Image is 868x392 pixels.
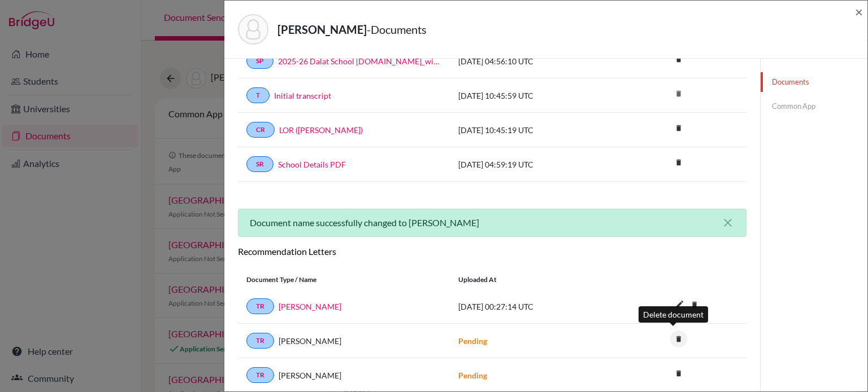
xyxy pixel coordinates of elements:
a: [PERSON_NAME] [279,301,341,312]
i: delete [670,331,687,347]
a: delete [670,156,687,171]
i: delete [670,365,687,382]
a: CR [246,122,275,138]
a: delete [686,298,703,313]
span: [PERSON_NAME] [279,369,341,381]
a: 2025-26 Dalat School [DOMAIN_NAME]_wide [278,55,441,67]
button: Close [855,5,863,19]
a: School Details PDF [278,158,346,170]
span: - Documents [367,23,427,36]
span: [PERSON_NAME] [279,335,341,347]
a: SP [246,53,274,69]
div: Document Type / Name [238,275,450,285]
button: close [721,216,735,230]
strong: [PERSON_NAME] [277,23,367,36]
span: [DATE] 00:27:14 UTC [458,302,533,311]
i: delete [670,85,687,102]
i: delete [670,120,687,136]
a: delete [670,52,687,68]
strong: Pending [458,336,487,346]
div: Uploaded at [450,275,619,285]
i: delete [670,51,687,68]
a: TR [246,367,274,383]
a: delete [670,332,687,347]
i: delete [686,296,703,313]
button: edit [670,297,689,314]
a: TR [246,298,274,314]
i: edit [671,295,689,313]
a: Initial transcript [274,90,331,102]
a: SR [246,156,274,172]
div: [DATE] 10:45:19 UTC [450,124,619,136]
a: Documents [761,72,867,92]
a: TR [246,333,274,349]
i: delete [670,154,687,171]
a: LOR ([PERSON_NAME]) [279,124,363,136]
div: [DATE] 10:45:59 UTC [450,90,619,102]
span: × [855,3,863,20]
h6: Recommendation Letters [238,246,747,257]
div: Delete document [639,306,708,323]
div: Document name successfully changed to [PERSON_NAME] [238,209,747,237]
a: delete [670,121,687,136]
strong: Pending [458,371,487,380]
a: T [246,87,270,103]
div: [DATE] 04:59:19 UTC [450,158,619,170]
a: Common App [761,96,867,116]
div: [DATE] 04:56:10 UTC [450,55,619,67]
a: delete [670,367,687,382]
